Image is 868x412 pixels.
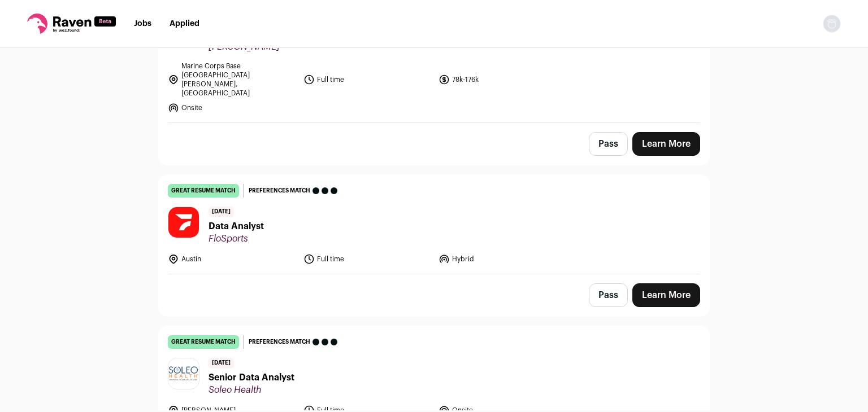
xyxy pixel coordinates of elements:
a: Applied [170,20,199,28]
span: FloSports [209,233,264,244]
button: Open dropdown [823,15,841,33]
span: [DATE] [209,358,234,369]
a: Learn More [632,132,700,156]
span: Data Analyst [209,220,264,233]
span: Soleo Health [209,384,294,396]
div: great resume match [168,184,239,198]
span: [DATE] [209,207,234,217]
button: Pass [589,132,628,156]
img: cd5a3f8cd41bba603d3a61d1fd3e441035e0252d09a05c426186a6f9bf984e25.jpg [168,207,199,238]
a: great resume match Preferences match [DATE] Data Analyst FloSports Austin Full time Hybrid [159,175,709,274]
li: Onsite [168,102,297,113]
a: Learn More [632,283,700,307]
span: Preferences match [249,185,310,196]
button: Pass [589,283,628,307]
li: Full time [303,253,432,265]
img: 1f5f448299ceebeb5b14c2574bd5294d46c458bd288e48d5c2bcc2eab0573a51.jpg [168,358,199,389]
span: Senior Data Analyst [209,371,294,384]
span: Preferences match [249,336,310,348]
li: Full time [303,62,432,98]
li: Marine Corps Base [GEOGRAPHIC_DATA][PERSON_NAME], [GEOGRAPHIC_DATA] [168,62,297,98]
li: Hybrid [439,253,567,265]
li: 78k-176k [439,62,567,98]
img: nopic.png [823,15,841,33]
a: Jobs [134,20,151,28]
li: Austin [168,253,297,265]
div: great resume match [168,335,239,349]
